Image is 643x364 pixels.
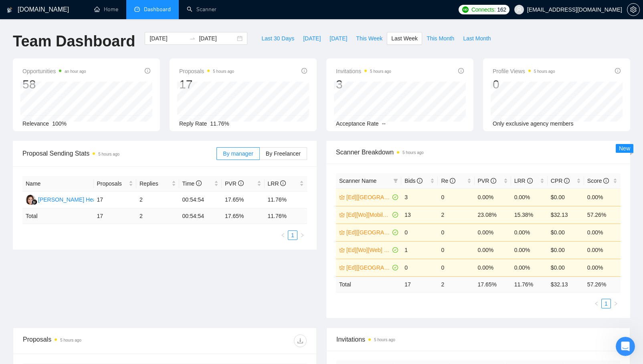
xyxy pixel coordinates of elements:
span: Relevance [22,120,49,127]
span: dashboard [134,6,140,12]
button: download [294,334,307,347]
div: 58 [22,77,86,92]
th: Replies [136,176,179,192]
div: [PERSON_NAME] Heart [38,195,99,204]
span: Invitations [336,334,620,344]
span: to [189,35,196,42]
td: $ 32.13 [548,276,584,292]
img: upwork-logo.png [462,6,469,13]
td: 17.65 % [222,208,265,224]
a: homeHome [94,6,118,13]
span: 162 [497,5,506,14]
span: Only exclusive agency members [493,120,574,127]
li: Previous Page [278,230,288,240]
td: $32.13 [548,206,584,224]
td: 17.65% [222,192,265,208]
button: This Week [352,32,387,45]
a: [Ed][Wo][Mobile] React Native [346,210,391,219]
span: Scanner Name [339,178,376,184]
th: Proposals [94,176,137,192]
span: check-circle [392,247,398,253]
span: By Freelancer [266,150,301,157]
span: check-circle [392,194,398,200]
td: 0.00% [584,188,621,206]
span: info-circle [564,178,570,184]
iframe: Intercom live chat [616,337,635,356]
span: info-circle [527,178,533,184]
span: Opportunities [22,66,86,76]
span: PVR [225,180,244,187]
td: 11.76% [265,192,307,208]
span: right [613,301,618,306]
li: 1 [288,230,297,240]
span: Re [441,178,455,184]
td: 0.00% [475,188,511,206]
td: 0 [438,224,474,241]
td: 0 [401,224,438,241]
span: Acceptance Rate [336,120,379,127]
span: This Week [356,34,382,43]
td: 0.00% [475,259,511,276]
span: filter [392,175,400,187]
span: crown [339,194,345,200]
span: Connects: [471,5,495,14]
a: [Ed][Wo][Web] React + Next.js [346,246,391,254]
td: 0 [401,259,438,276]
time: 5 hours ago [60,338,81,342]
td: 0 [438,259,474,276]
span: info-circle [145,68,150,74]
button: [DATE] [299,32,325,45]
a: [Ed][[GEOGRAPHIC_DATA]][Web] Modern Fullstack [346,263,391,272]
button: [DATE] [325,32,352,45]
span: Last 30 Days [261,34,294,43]
a: 1 [602,299,611,308]
input: Start date [150,34,186,43]
a: [Ed][[GEOGRAPHIC_DATA]][Mobile] React Native [346,228,391,237]
span: Invitations [336,66,391,76]
a: [Ed][[GEOGRAPHIC_DATA]][Web] React + Next.js [346,193,391,202]
td: 17 [401,276,438,292]
time: 5 hours ago [402,150,424,155]
td: 0.00% [511,188,548,206]
span: -- [382,120,386,127]
td: 17 [94,192,137,208]
time: 5 hours ago [534,69,555,74]
span: 11.76% [210,120,229,127]
td: 13 [401,206,438,224]
span: CPR [551,178,570,184]
span: Last Week [391,34,418,43]
span: right [300,233,305,238]
span: New [619,145,630,152]
span: info-circle [603,178,609,184]
span: Proposals [179,66,234,76]
button: right [297,230,307,240]
td: 2 [438,206,474,224]
td: 00:54:54 [179,208,222,224]
span: 100% [52,120,67,127]
span: info-circle [615,68,621,74]
td: 11.76 % [511,276,548,292]
td: 0.00% [475,241,511,259]
span: PVR [478,178,497,184]
a: 1 [288,231,297,240]
span: This Month [427,34,454,43]
span: crown [339,247,345,253]
td: 0.00% [511,241,548,259]
button: Last Month [459,32,495,45]
button: right [611,299,621,308]
td: $0.00 [548,188,584,206]
span: info-circle [301,68,307,74]
time: 5 hours ago [98,152,119,156]
th: Name [22,176,94,192]
span: info-circle [280,180,286,186]
img: gigradar-bm.png [32,199,37,205]
span: left [281,233,285,238]
span: LRR [514,178,533,184]
td: 17 [94,208,137,224]
span: By manager [223,150,253,157]
span: user [516,7,522,12]
td: 00:54:54 [179,192,222,208]
span: Proposals [97,179,127,188]
span: Bids [404,178,423,184]
span: Replies [140,179,170,188]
